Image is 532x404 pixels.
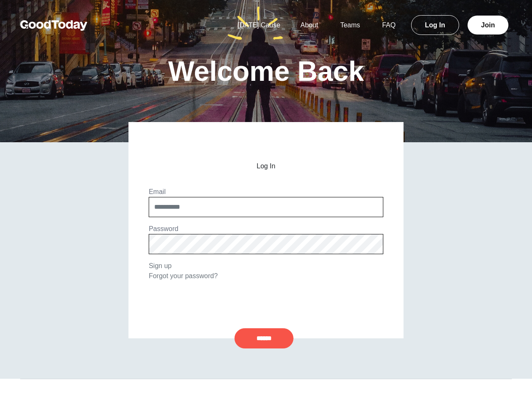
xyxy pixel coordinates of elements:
[290,21,328,29] a: About
[468,16,508,35] a: Join
[149,262,171,269] a: Sign up
[168,57,364,85] h1: Welcome Back
[149,272,218,279] a: Forgot your password?
[372,21,406,29] a: FAQ
[149,162,383,170] h2: Log In
[411,15,459,35] a: Log In
[149,188,166,195] label: Email
[20,20,88,31] img: GoodToday
[330,21,370,29] a: Teams
[149,225,178,232] label: Password
[227,21,290,29] a: [DATE] Cause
